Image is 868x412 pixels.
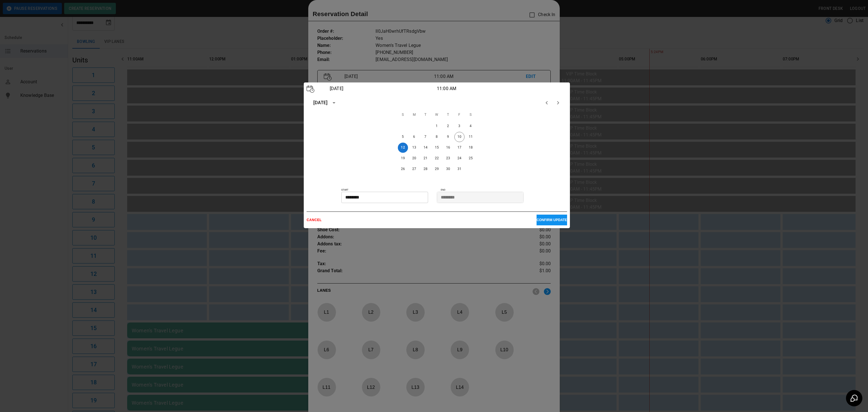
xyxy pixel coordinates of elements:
[443,109,453,121] span: Thursday
[437,85,545,92] p: 11:00 AM
[313,99,327,106] div: [DATE]
[420,132,431,142] button: 7
[466,153,476,164] button: 25
[454,132,465,142] button: 10
[443,143,453,153] button: 16
[443,132,453,142] button: 9
[409,153,419,164] button: 20
[329,98,339,108] button: calendar view is open, switch to year view
[454,121,465,131] button: 3
[537,218,567,222] p: CONFIRM UPDATE
[420,143,431,153] button: 14
[432,109,442,121] span: Wednesday
[398,109,408,121] span: Sunday
[432,121,442,131] button: 1
[341,192,424,203] input: Choose time, selected time is 11:00 AM
[398,164,408,174] button: 26
[307,85,314,93] img: Vector
[432,164,442,174] button: 29
[307,218,537,222] p: CANCEL
[466,109,476,121] span: Saturday
[443,164,453,174] button: 30
[409,164,419,174] button: 27
[409,109,419,121] span: Monday
[420,153,431,164] button: 21
[409,143,419,153] button: 13
[454,143,465,153] button: 17
[443,153,453,164] button: 23
[454,164,465,174] button: 31
[466,143,476,153] button: 18
[552,97,564,108] button: Next month
[441,188,567,192] p: END
[328,85,437,92] p: [DATE]
[454,109,465,121] span: Friday
[420,164,431,174] button: 28
[398,143,408,153] button: 12
[341,188,437,192] p: START
[454,153,465,164] button: 24
[537,215,567,225] button: CONFIRM UPDATE
[432,132,442,142] button: 8
[466,121,476,131] button: 4
[541,97,552,108] button: Previous month
[420,109,431,121] span: Tuesday
[398,153,408,164] button: 19
[437,192,520,203] input: Choose time, selected time is 3:00 PM
[398,132,408,142] button: 5
[443,121,453,131] button: 2
[409,132,419,142] button: 6
[432,143,442,153] button: 15
[466,132,476,142] button: 11
[432,153,442,164] button: 22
